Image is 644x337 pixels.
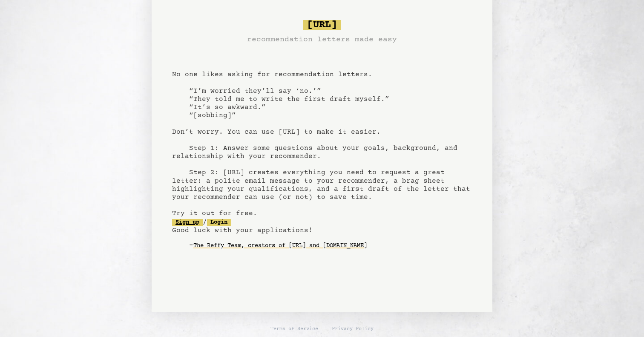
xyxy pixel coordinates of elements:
div: - [189,242,472,250]
pre: No one likes asking for recommendation letters. “I’m worried they’ll say ‘no.’” “They told me to ... [172,17,472,266]
a: Terms of Service [270,326,318,333]
a: Privacy Policy [332,326,374,333]
h3: recommendation letters made easy [247,34,397,46]
a: The Reffy Team, creators of [URL] and [DOMAIN_NAME] [193,239,367,253]
span: [URL] [303,20,341,30]
a: Sign up [172,219,203,226]
a: Login [207,219,231,226]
